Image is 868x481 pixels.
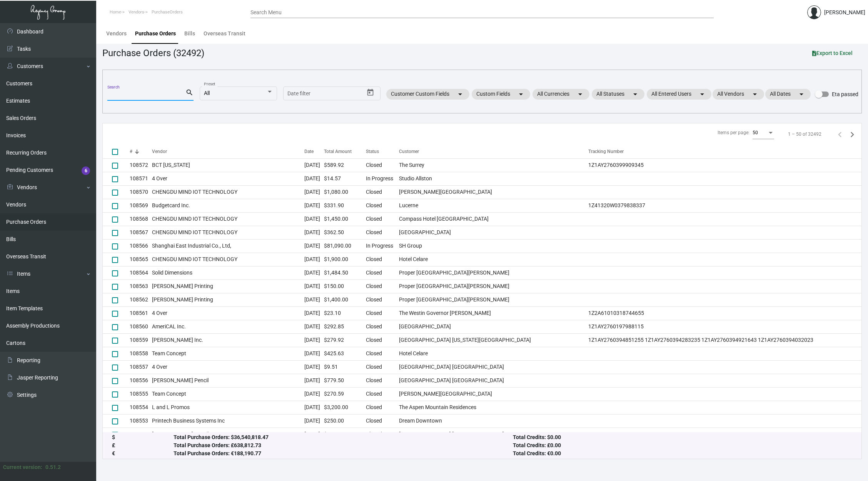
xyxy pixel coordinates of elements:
td: Closed [366,387,399,401]
td: $14.57 [324,172,366,185]
td: Dream Downtown [399,414,588,428]
td: 108557 [130,360,152,374]
div: £ [112,441,174,449]
td: Closed [366,320,399,333]
td: [PERSON_NAME] Pencil [152,374,304,387]
td: [GEOGRAPHIC_DATA] [399,226,588,239]
div: Total Credits: €0.00 [513,449,852,458]
td: [DATE] [304,387,324,401]
td: Studio Allston [399,172,588,185]
mat-icon: arrow_drop_down [631,90,640,99]
td: [DATE] [304,266,324,280]
td: Proper [GEOGRAPHIC_DATA][PERSON_NAME] [399,293,588,306]
div: Customer [399,148,588,155]
div: Total Purchase Orders: £638,812.73 [174,441,513,449]
mat-icon: arrow_drop_down [516,90,526,99]
td: 108565 [130,253,152,266]
td: [GEOGRAPHIC_DATA] [GEOGRAPHIC_DATA] [399,428,588,441]
td: [PERSON_NAME] Printing [152,280,304,293]
td: [GEOGRAPHIC_DATA] [US_STATE][GEOGRAPHIC_DATA] [399,333,588,347]
div: Tracking Number [588,148,861,155]
div: Total Credits: £0.00 [513,441,852,449]
td: 108562 [130,293,152,306]
td: $23.10 [324,306,366,320]
mat-chip: All Statuses [592,89,644,100]
img: admin@bootstrapmaster.com [807,5,821,19]
td: Closed [366,401,399,414]
td: SH Group [399,239,588,253]
td: Proper [GEOGRAPHIC_DATA][PERSON_NAME] [399,266,588,280]
td: [DATE] [304,374,324,387]
td: [PERSON_NAME] Pencil [152,428,304,441]
td: 108552 [130,428,152,441]
td: 1Z41320W0379838337 [588,199,861,212]
td: Printech Business Systems Inc [152,414,304,428]
td: In Progress [366,239,399,253]
td: $1,400.00 [324,293,366,306]
div: Purchase Orders [135,30,176,38]
div: Items per page: [718,129,749,136]
mat-chip: All Currencies [532,89,589,100]
div: Vendors [106,30,127,38]
td: 4 Over [152,360,304,374]
div: Total Amount [324,148,352,155]
td: Closed [366,414,399,428]
div: € [112,449,174,458]
td: $1,484.50 [324,266,366,280]
mat-icon: arrow_drop_down [797,90,806,99]
span: All [204,90,210,96]
div: Total Purchase Orders: €188,190.77 [174,449,513,458]
td: Hotel Celare [399,253,588,266]
span: Eta passed [832,90,858,99]
td: [DATE] [304,253,324,266]
div: Purchase Orders (32492) [102,46,204,60]
td: $1,080.00 [324,185,366,199]
td: $589.92 [324,158,366,172]
td: Closed [366,360,399,374]
td: 108561 [130,306,152,320]
span: Vendors [129,10,144,15]
button: Export to Excel [806,46,859,60]
td: 108553 [130,414,152,428]
td: 4 Over [152,306,304,320]
td: $81,090.00 [324,239,366,253]
td: The Surrey [399,158,588,172]
td: $270.59 [324,387,366,401]
td: 108567 [130,226,152,239]
td: Closed [366,266,399,280]
td: 1Z2A61010318744655 [588,306,861,320]
div: Current version: [3,463,42,471]
td: L and L Promos [152,401,304,414]
div: Status [366,148,399,155]
mat-icon: arrow_drop_down [698,90,707,99]
td: 108570 [130,185,152,199]
td: $250.00 [324,414,366,428]
td: [GEOGRAPHIC_DATA] [399,320,588,333]
td: [DATE] [304,280,324,293]
td: [DATE] [304,428,324,441]
mat-icon: search [185,88,194,97]
td: [DATE] [304,172,324,185]
td: [DATE] [304,401,324,414]
td: $1,450.00 [324,212,366,226]
button: Open calendar [364,87,377,99]
div: Overseas Transit [204,30,245,38]
td: [DATE] [304,306,324,320]
td: Closed [366,374,399,387]
div: Status [366,148,379,155]
div: Date [304,148,314,155]
div: [PERSON_NAME] [824,8,865,17]
td: The Aspen Mountain Residences [399,401,588,414]
td: [DATE] [304,347,324,360]
div: # [130,148,132,155]
td: Closed [366,280,399,293]
td: Closed [366,253,399,266]
td: 108569 [130,199,152,212]
td: [GEOGRAPHIC_DATA] [GEOGRAPHIC_DATA] [399,360,588,374]
mat-chip: All Dates [765,89,811,100]
td: [DATE] [304,293,324,306]
td: [DATE] [304,360,324,374]
td: $279.92 [324,333,366,347]
td: 108554 [130,401,152,414]
td: 108563 [130,280,152,293]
